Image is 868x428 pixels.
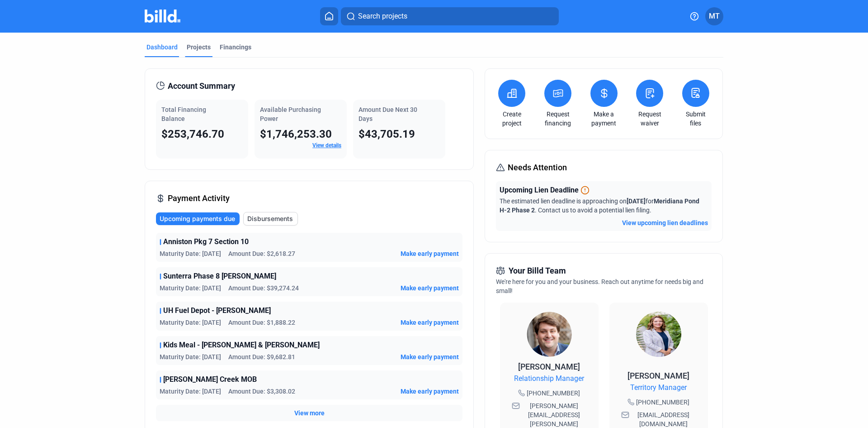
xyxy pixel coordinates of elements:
[630,382,687,393] span: Territory Manager
[627,371,689,380] span: [PERSON_NAME]
[160,214,235,223] span: Upcoming payments due
[508,161,567,174] span: Needs Attention
[401,318,459,327] button: Make early payment
[359,128,415,140] span: $43,705.19
[527,312,572,357] img: Relationship Manager
[243,212,298,226] button: Disbursements
[161,128,224,140] span: $253,746.70
[312,142,341,149] a: View details
[636,398,689,407] span: [PHONE_NUMBER]
[514,373,584,384] span: Relationship Manager
[622,218,708,227] button: View upcoming lien deadlines
[163,271,276,282] span: Sunterra Phase 8 [PERSON_NAME]
[518,362,580,371] span: [PERSON_NAME]
[260,128,332,140] span: $1,746,253.30
[187,43,211,52] div: Projects
[168,192,230,205] span: Payment Activity
[358,11,407,22] span: Search projects
[401,387,459,396] button: Make early payment
[401,249,459,258] button: Make early payment
[160,318,221,327] span: Maturity Date: [DATE]
[496,110,528,128] a: Create project
[163,374,257,385] span: [PERSON_NAME] Creek MOB
[156,212,240,225] button: Upcoming payments due
[588,110,620,128] a: Make a payment
[359,106,417,122] span: Amount Due Next 30 Days
[163,305,271,316] span: UH Fuel Depot - [PERSON_NAME]
[228,249,295,258] span: Amount Due: $2,618.27
[509,264,566,277] span: Your Billd Team
[527,389,580,398] span: [PHONE_NUMBER]
[341,7,559,25] button: Search projects
[634,110,665,128] a: Request waiver
[160,352,221,361] span: Maturity Date: [DATE]
[220,43,251,52] div: Financings
[160,387,221,396] span: Maturity Date: [DATE]
[260,106,321,122] span: Available Purchasing Power
[228,352,295,361] span: Amount Due: $9,682.81
[401,352,459,361] button: Make early payment
[705,7,723,25] button: MT
[542,110,574,128] a: Request financing
[161,106,206,122] span: Total Financing Balance
[627,197,646,205] span: [DATE]
[228,318,295,327] span: Amount Due: $1,888.22
[636,312,681,357] img: Territory Manager
[709,11,720,22] span: MT
[145,10,180,23] img: Billd Company Logo
[247,214,293,223] span: Disbursements
[160,249,221,258] span: Maturity Date: [DATE]
[228,387,295,396] span: Amount Due: $3,308.02
[496,278,703,294] span: We're here for you and your business. Reach out anytime for needs big and small!
[228,284,299,293] span: Amount Due: $39,274.24
[163,340,320,351] span: Kids Meal - [PERSON_NAME] & [PERSON_NAME]
[163,236,249,247] span: Anniston Pkg 7 Section 10
[160,284,221,293] span: Maturity Date: [DATE]
[500,185,579,196] span: Upcoming Lien Deadline
[500,197,699,214] span: The estimated lien deadline is approaching on for . Contact us to avoid a potential lien filing.
[168,80,235,92] span: Account Summary
[401,284,459,293] button: Make early payment
[294,409,325,418] button: View more
[680,110,712,128] a: Submit files
[146,43,178,52] div: Dashboard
